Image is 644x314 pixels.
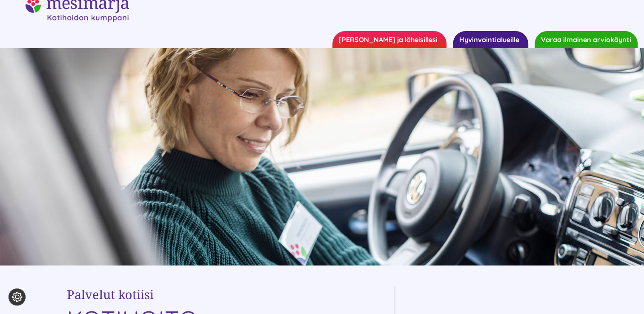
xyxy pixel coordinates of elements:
button: Evästeasetukset [9,288,26,305]
a: Hyvinvointialueille [453,31,528,48]
span: Palvelut kotiisi [67,286,154,303]
a: [PERSON_NAME] ja läheisillesi [332,31,447,48]
a: Varaa ilmainen arviokäynti [535,31,638,48]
